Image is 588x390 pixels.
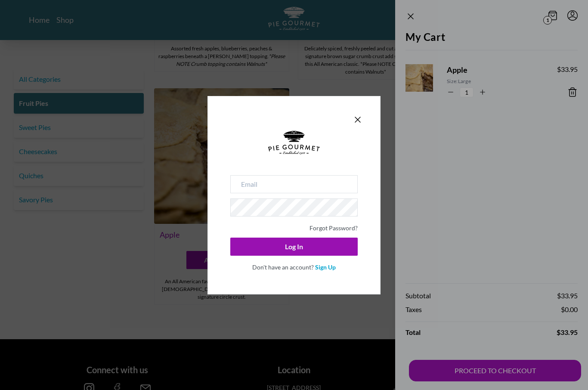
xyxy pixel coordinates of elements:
[252,263,314,271] span: Don't have an account?
[230,175,358,193] input: Email
[353,115,363,125] button: Close panel
[315,263,336,271] a: Sign Up
[230,238,358,256] button: Log In
[309,224,358,232] a: Forgot Password?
